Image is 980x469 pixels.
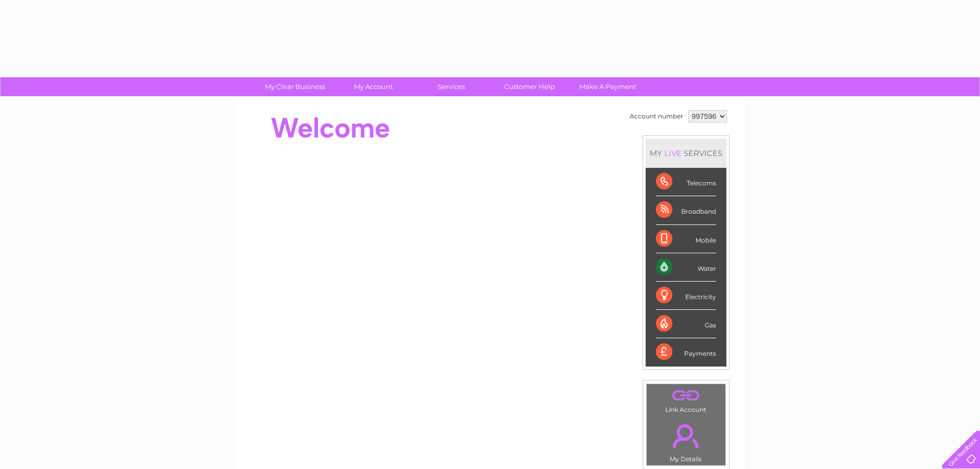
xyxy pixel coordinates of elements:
[649,387,723,405] a: .
[646,415,726,466] td: My Details
[656,310,716,338] div: Gas
[656,225,716,253] div: Mobile
[649,418,723,454] a: .
[565,77,650,96] a: Make A Payment
[646,384,726,416] td: Link Account
[656,338,716,366] div: Payments
[656,196,716,224] div: Broadband
[656,282,716,310] div: Electricity
[627,108,686,125] td: Account number
[656,168,716,196] div: Telecoms
[487,77,572,96] a: Customer Help
[409,77,494,96] a: Services
[656,253,716,282] div: Water
[253,77,337,96] a: My Clear Business
[331,77,416,96] a: My Account
[662,148,684,158] div: LIVE
[646,138,726,168] div: MY SERVICES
